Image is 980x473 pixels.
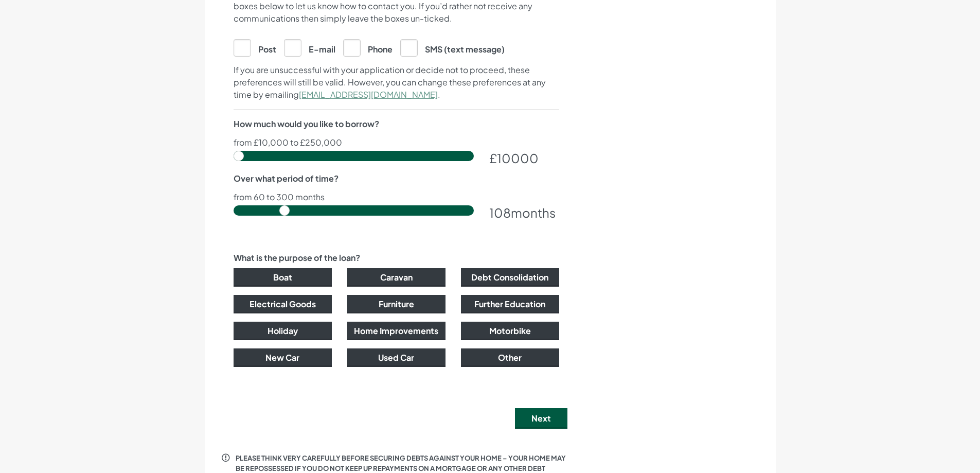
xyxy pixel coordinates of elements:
button: Holiday [234,322,332,340]
p: from 60 to 300 months [234,193,559,201]
button: Motorbike [461,322,559,340]
button: Furniture [347,295,446,313]
button: New Car [234,348,332,367]
span: 108 [489,205,511,220]
button: Used Car [347,348,446,367]
button: Further Education [461,295,559,313]
label: SMS (text message) [400,39,505,56]
label: How much would you like to borrow? [234,118,379,130]
button: Next [515,408,567,429]
span: 10000 [497,150,539,166]
label: What is the purpose of the loan? [234,252,360,264]
button: Debt Consolidation [461,268,559,287]
button: Other [461,348,559,367]
label: E-mail [284,39,335,56]
button: Boat [234,268,332,287]
div: months [489,203,559,222]
p: If you are unsuccessful with your application or decide not to proceed, these preferences will st... [234,64,559,101]
div: £ [489,149,559,167]
label: Post [234,39,276,56]
label: Over what period of time? [234,172,338,185]
a: [EMAIL_ADDRESS][DOMAIN_NAME] [299,89,438,100]
p: from £10,000 to £250,000 [234,138,559,147]
button: Home Improvements [347,322,446,340]
label: Phone [343,39,393,56]
button: Caravan [347,268,446,287]
button: Electrical Goods [234,295,332,313]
